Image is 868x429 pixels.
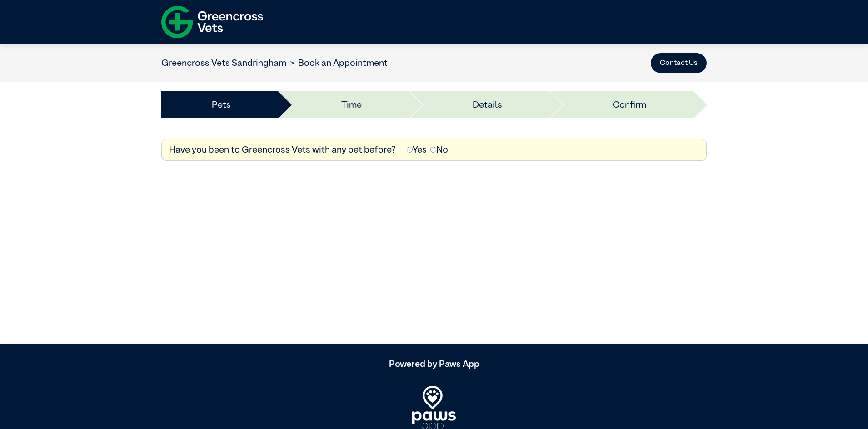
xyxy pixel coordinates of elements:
label: Have you been to Greencross Vets with any pet before? [169,143,396,157]
button: Contact Us [651,53,707,73]
input: Yes [407,147,413,153]
a: Greencross Vets Sandringham [161,59,286,68]
label: No [430,143,448,157]
img: f-logo [161,2,263,42]
label: Yes [407,143,427,157]
li: Book an Appointment [286,56,388,70]
nav: breadcrumb [161,56,388,70]
input: No [430,147,436,153]
h5: Powered by Paws App [161,359,707,370]
a: Pets [212,98,231,112]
